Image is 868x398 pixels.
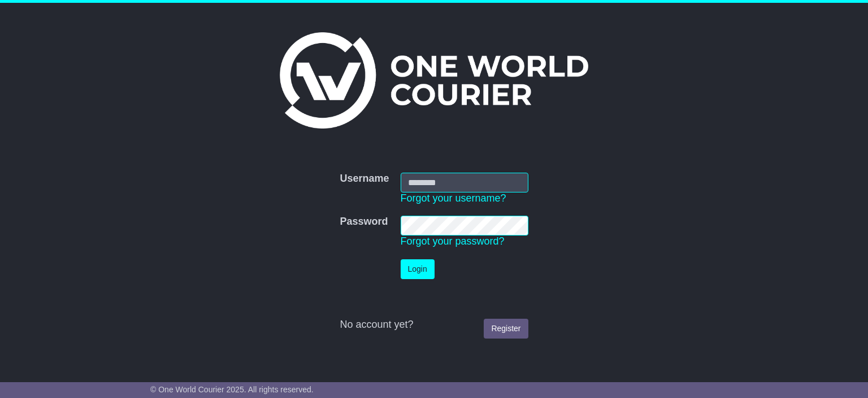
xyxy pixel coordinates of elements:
[280,32,588,129] img: One World
[340,319,528,331] div: No account yet?
[340,216,388,228] label: Password
[401,236,505,247] a: Forgot your password?
[401,192,506,204] a: Forgot your username?
[401,259,435,279] button: Login
[340,173,389,185] label: Username
[150,385,314,394] span: © One World Courier 2025. All rights reserved.
[484,319,528,339] a: Register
